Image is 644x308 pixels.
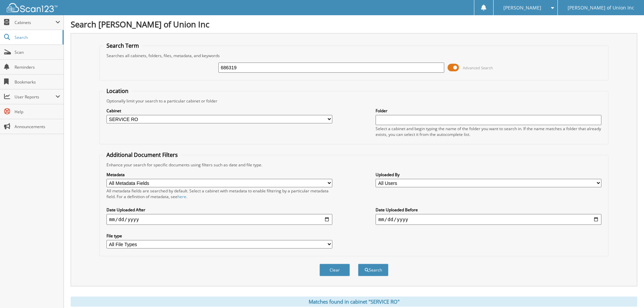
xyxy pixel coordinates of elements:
div: All metadata fields are searched by default. Select a cabinet with metadata to enable filtering b... [106,188,332,199]
a: here [177,194,186,199]
span: Reminders [15,64,60,70]
legend: Additional Document Filters [103,151,181,159]
span: Bookmarks [15,79,60,85]
div: Searches all cabinets, folders, files, metadata, and keywords [103,53,605,58]
label: File type [106,233,332,239]
input: start [106,214,332,225]
input: end [376,214,601,225]
label: Cabinet [106,108,332,114]
legend: Location [103,87,132,95]
span: Scan [15,49,60,55]
label: Date Uploaded Before [376,207,601,213]
div: Enhance your search for specific documents using filters such as date and file type. [103,162,605,168]
button: Search [358,264,388,276]
div: Optionally limit your search to a particular cabinet or folder [103,98,605,104]
label: Date Uploaded After [106,207,332,213]
h1: Search [PERSON_NAME] of Union Inc [71,19,637,30]
label: Metadata [106,172,332,177]
label: Uploaded By [376,172,601,177]
span: Search [15,34,59,40]
div: Matches found in cabinet "SERVICE RO" [71,297,637,307]
span: [PERSON_NAME] of Union Inc [568,6,634,10]
label: Folder [376,108,601,114]
span: [PERSON_NAME] [503,6,541,10]
span: Help [15,109,60,115]
img: scan123-logo-white.svg [7,3,57,12]
span: Advanced Search [463,65,493,70]
span: Cabinets [15,20,55,25]
div: Select a cabinet and begin typing the name of the folder you want to search in. If the name match... [376,126,601,137]
span: Announcements [15,124,60,129]
legend: Search Term [103,42,142,49]
span: User Reports [15,94,55,100]
button: Clear [319,264,350,276]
